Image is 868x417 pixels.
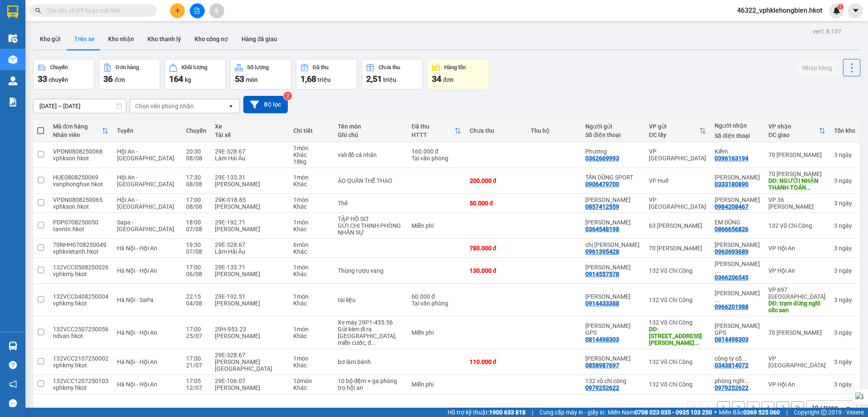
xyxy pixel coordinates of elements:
div: Xe [215,123,285,130]
span: ngày [839,267,852,274]
div: vphkson.hkot [53,203,108,210]
span: món [246,76,258,83]
span: file-add [194,8,200,14]
div: 07/08 [186,226,206,232]
div: Khác [293,226,329,232]
div: ÁO QUẦN THỂ THAO [338,177,403,184]
div: TẬP HỒ SƠ [338,215,403,222]
div: 25/07 [186,333,206,339]
span: ngày [839,222,852,229]
div: vanphonghue.hkot [53,181,108,188]
div: [PERSON_NAME][GEOGRAPHIC_DATA] [215,358,285,372]
div: 132 Võ Chí Công [649,297,706,303]
img: warehouse-icon [8,34,17,43]
div: 17:00 [186,264,206,271]
img: warehouse-icon [8,341,17,350]
div: 63 [PERSON_NAME] [649,222,706,229]
span: Hà Nội - SaPa [117,297,153,303]
div: 3 [834,177,855,184]
div: Thẻ [338,200,403,207]
div: HOÀNG LÂM [715,174,760,181]
div: 132 Võ Chí Công [649,267,706,274]
div: 18:00 [186,219,206,226]
div: 200.000 đ [470,177,523,184]
div: Tài xế [215,132,285,138]
button: file-add [190,3,205,18]
div: Chuyến [50,64,68,70]
div: Hàng tồn [444,64,466,70]
span: đơn [114,76,125,83]
div: 17:00 [186,196,206,203]
div: 19:30 [186,241,206,248]
div: Tại văn phòng [412,300,461,307]
span: Hà Nội - Hội An [117,381,157,388]
div: 1 món [293,293,329,300]
div: VP Hội An [768,381,826,388]
div: Người gửi [585,123,640,130]
div: vali đồ cá nhân [338,151,403,158]
button: Trên xe [67,29,101,49]
div: Nguyễn Thùy Linh [585,264,640,271]
div: 160.000 đ [412,148,461,155]
span: ngày [839,245,852,252]
div: Chuyến [186,127,206,134]
th: Toggle SortBy [764,120,830,142]
button: Đã thu1,68 triệu [296,59,357,90]
div: 08/08 [186,181,206,188]
div: Số điện thoại [585,132,640,138]
div: 1 món [293,174,329,181]
th: Toggle SortBy [645,120,710,142]
span: chuyến [49,76,68,83]
div: 132VCC0508250026 [53,264,108,271]
div: HUE0808250069 [53,174,108,181]
span: Hội An - [GEOGRAPHIC_DATA] [117,148,174,162]
div: 0333180890 [715,181,748,188]
div: Anh Văn GPS [715,322,760,336]
span: ngày [839,177,852,184]
span: Hà Nội - Hội An [117,329,157,336]
div: Người nhận [715,122,760,129]
div: 0866656826 [715,226,748,232]
div: VP gửi [649,123,699,130]
button: Nhập hàng [796,60,839,76]
span: 36 [103,74,113,84]
div: 132 võ chí công [585,378,640,384]
button: Số lượng53món [230,59,292,90]
div: Nhân viên [53,132,102,138]
div: 3 [834,200,855,207]
div: 3 [834,222,855,229]
span: 53 [235,74,244,84]
button: Kho nhận [101,29,141,49]
div: 29E-328.67 [215,148,285,155]
div: Khác [293,181,329,188]
div: EM DŨNG [715,219,760,226]
div: Thùng rượu vang [338,267,403,274]
span: ... [806,184,811,191]
div: 07/08 [186,248,206,255]
span: question-circle [9,361,17,369]
div: 29E-133.31 [215,174,285,181]
div: 0366206545 [715,274,748,281]
div: 17:00 [186,326,206,333]
div: Ghi chú [338,132,403,138]
div: Kiểm [715,148,760,155]
span: ngày [839,329,852,336]
div: [PERSON_NAME] [215,333,285,339]
div: HTTT [412,132,454,138]
div: 132VCC1207250103 [53,378,108,384]
div: chị thảo [585,241,640,248]
div: VPDN0808250065 [53,196,108,203]
div: ver 1.8.137 [813,27,841,36]
sup: 2 [284,92,292,100]
div: 29E-133.71 [215,264,285,271]
div: VP nhận [768,123,819,130]
div: 29E-192.71 [215,219,285,226]
div: 0966201988 [715,303,748,310]
div: Tên món [338,123,403,130]
div: 29E-328.67 [215,241,285,248]
div: 0858987697 [585,362,619,369]
div: GỬI CHỊ THINH PHÒNG NHÂN SỰ [338,222,403,236]
div: 60.000 đ [412,293,461,300]
div: Bùi Đức Thắng [585,355,640,362]
div: 0963693689 [715,248,748,255]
